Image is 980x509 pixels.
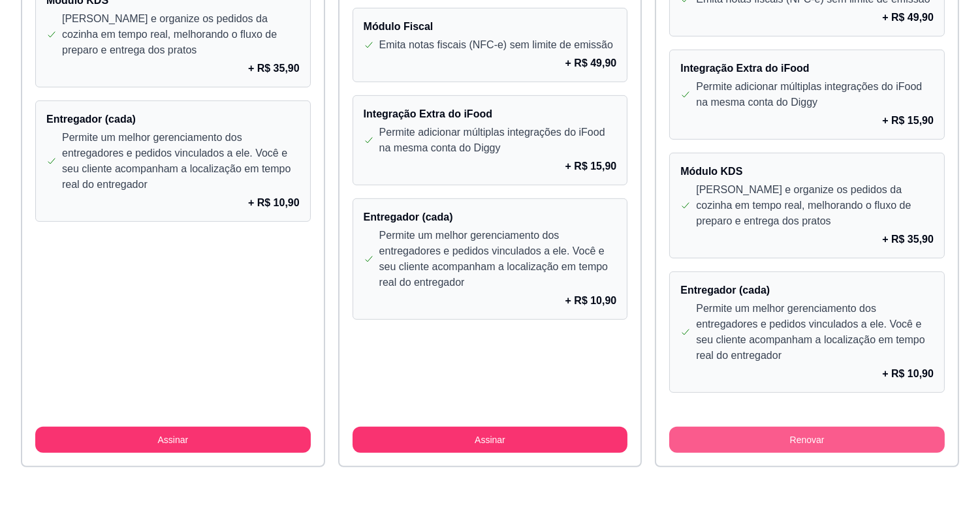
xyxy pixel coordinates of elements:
[696,182,934,229] p: [PERSON_NAME] e organize os pedidos da cozinha em tempo real, melhorando o fluxo de preparo e ent...
[565,159,617,174] p: + R$ 15,90
[696,79,934,110] p: Permite adicionar múltiplas integrações do iFood na mesma conta do Diggy
[248,61,300,76] p: + R$ 35,90
[62,130,300,193] p: Permite um melhor gerenciamento dos entregadores e pedidos vinculados a ele. Você e seu cliente a...
[62,11,300,58] p: [PERSON_NAME] e organize os pedidos da cozinha em tempo real, melhorando o fluxo de preparo e ent...
[882,113,934,129] p: + R$ 15,90
[353,427,628,453] button: Assinar
[379,37,613,53] p: Emita notas fiscais (NFC-e) sem limite de emissão
[565,293,617,309] p: + R$ 10,90
[882,232,934,247] p: + R$ 35,90
[565,55,617,71] p: + R$ 49,90
[379,125,617,156] p: Permite adicionar múltiplas integrações do iFood na mesma conta do Diggy
[35,427,311,453] button: Assinar
[364,209,617,225] h4: Entregador (cada)
[680,61,934,76] h4: Integração Extra do iFood
[680,283,934,298] h4: Entregador (cada)
[882,366,934,382] p: + R$ 10,90
[248,195,300,211] p: + R$ 10,90
[680,164,934,179] h4: Módulo KDS
[46,112,300,127] h4: Entregador (cada)
[669,427,945,453] button: Renovar
[364,106,617,122] h4: Integração Extra do iFood
[379,228,617,290] p: Permite um melhor gerenciamento dos entregadores e pedidos vinculados a ele. Você e seu cliente a...
[364,19,617,35] h4: Módulo Fiscal
[882,10,934,25] p: + R$ 49,90
[696,301,934,363] p: Permite um melhor gerenciamento dos entregadores e pedidos vinculados a ele. Você e seu cliente a...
